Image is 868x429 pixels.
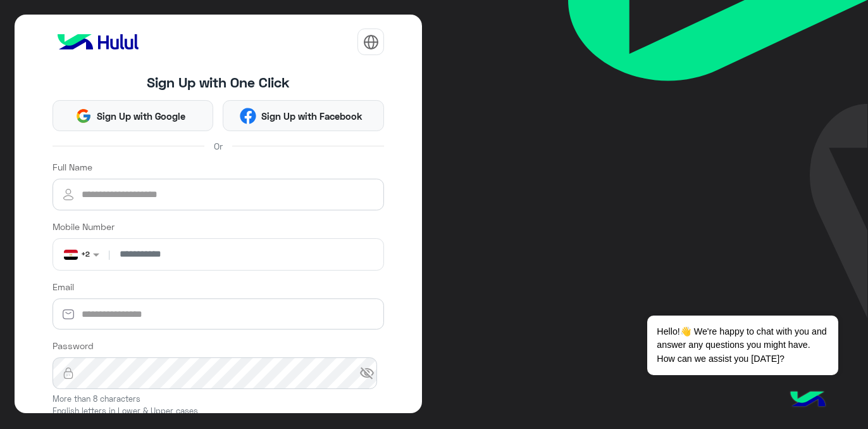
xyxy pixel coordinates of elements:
[359,366,375,381] span: visibility_off
[53,406,385,418] small: English letters in Lower & Upper cases
[53,339,94,352] label: Password
[786,378,830,423] img: hulul-logo.png
[53,280,74,293] label: Email
[92,109,190,124] span: Sign Up with Google
[214,139,223,153] span: Or
[363,34,379,50] img: tab
[647,316,838,375] span: Hello!👋 We're happy to chat with you and answer any questions you might have. How can we assist y...
[53,367,84,380] img: lock
[53,394,385,406] small: More than 8 characters
[53,100,214,131] button: Sign Up with Google
[240,108,256,124] img: Facebook
[256,109,367,124] span: Sign Up with Facebook
[106,248,113,261] span: |
[53,74,385,91] h4: Sign Up with One Click
[53,29,144,54] img: logo
[53,220,115,233] label: Mobile Number
[223,100,384,131] button: Sign Up with Facebook
[75,108,92,124] img: Google
[53,160,92,174] label: Full Name
[53,187,84,202] img: user
[53,308,84,321] img: email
